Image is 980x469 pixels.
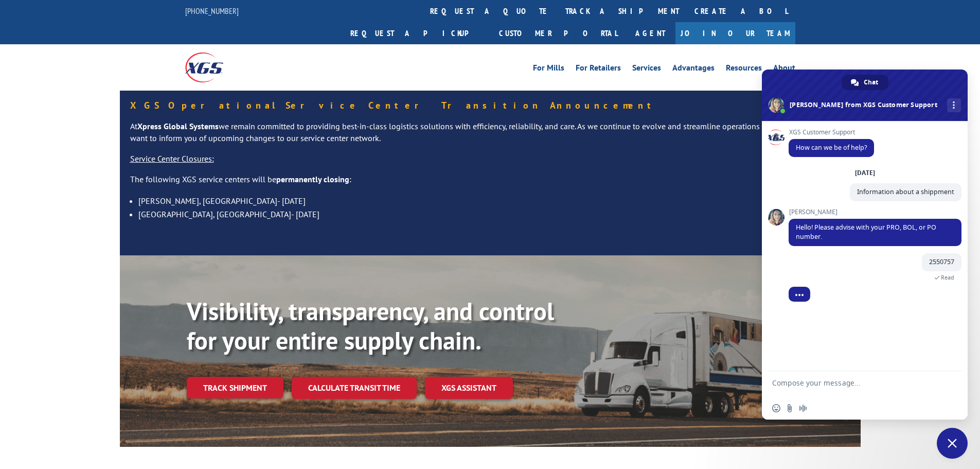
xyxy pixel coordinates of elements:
[533,64,564,75] a: For Mills
[343,22,491,44] a: Request a pickup
[772,404,780,412] span: Insert an emoji
[137,121,219,131] strong: Xpress Global Systems
[425,377,513,399] a: XGS ASSISTANT
[491,22,625,44] a: Customer Portal
[789,209,961,216] span: [PERSON_NAME]
[185,6,239,16] a: [PHONE_NUMBER]
[796,143,867,152] span: How can we be of help?
[672,64,715,75] a: Advantages
[773,64,795,75] a: About
[941,274,954,281] span: Read
[130,101,850,110] h5: XGS Operational Service Center Transition Announcement
[855,170,875,176] div: [DATE]
[799,404,807,412] span: Audio message
[772,371,937,397] textarea: Compose your message...
[929,257,954,266] span: 2550757
[276,174,349,184] strong: permanently closing
[187,295,554,357] b: Visibility, transparency, and control for your entire supply chain.
[138,194,850,207] li: [PERSON_NAME], [GEOGRAPHIC_DATA]- [DATE]
[138,207,850,221] li: [GEOGRAPHIC_DATA], [GEOGRAPHIC_DATA]- [DATE]
[187,377,283,398] a: Track shipment
[796,223,936,241] span: Hello! Please advise with your PRO, BOL, or PO number.
[576,64,621,75] a: For Retailers
[130,120,850,153] p: At we remain committed to providing best-in-class logistics solutions with efficiency, reliabilit...
[675,22,795,44] a: Join Our Team
[864,75,878,90] span: Chat
[937,428,968,459] a: Close chat
[842,75,888,90] a: Chat
[130,173,850,194] p: The following XGS service centers will be :
[292,377,417,399] a: Calculate transit time
[789,129,874,136] span: XGS Customer Support
[857,187,954,196] span: Information about a shippment
[625,22,675,44] a: Agent
[130,153,214,164] u: Service Center Closures:
[632,64,661,75] a: Services
[786,404,794,412] span: Send a file
[726,64,762,75] a: Resources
